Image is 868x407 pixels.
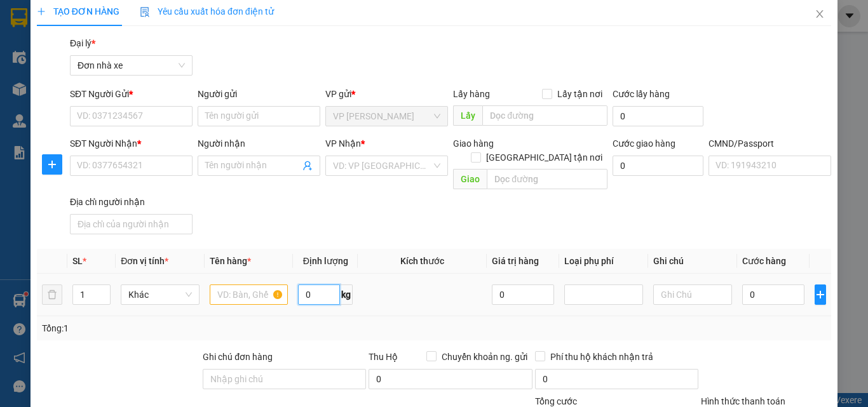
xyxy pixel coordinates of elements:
[552,87,607,101] span: Lấy tận nơi
[128,285,192,304] span: Khác
[453,89,490,99] span: Lấy hàng
[613,138,675,149] label: Cước giao hàng
[709,137,831,150] div: CMND/Passport
[210,256,251,266] span: Tên hàng
[325,87,448,101] div: VP gửi
[453,138,494,149] span: Giao hàng
[487,169,607,189] input: Dọc đường
[437,350,532,364] span: Chuyển khoản ng. gửi
[210,284,288,305] input: VD: Bàn, Ghế
[42,284,62,305] button: delete
[70,195,193,209] div: Địa chỉ người nhận
[742,256,786,266] span: Cước hàng
[203,352,273,362] label: Ghi chú đơn hàng
[70,38,95,48] span: Đại lý
[815,284,826,305] button: plus
[559,249,648,274] th: Loại phụ phí
[492,284,554,305] input: 0
[369,352,398,362] span: Thu Hộ
[481,150,607,164] span: [GEOGRAPHIC_DATA] tận nơi
[140,7,150,17] img: icon
[653,284,732,305] input: Ghi Chú
[70,87,193,101] div: SĐT Người Gửi
[37,7,46,16] span: plus
[453,105,482,126] span: Lấy
[42,154,62,175] button: plus
[482,105,607,126] input: Dọc đường
[37,6,119,17] span: TẠO ĐƠN HÀNG
[303,256,348,266] span: Định lượng
[43,159,62,170] span: plus
[613,156,703,176] input: Cước giao hàng
[613,89,670,99] label: Cước lấy hàng
[340,284,353,305] span: kg
[815,290,825,300] span: plus
[70,214,193,234] input: Địa chỉ của người nhận
[121,256,168,266] span: Đơn vị tính
[453,169,487,189] span: Giao
[78,56,185,75] span: Đơn nhà xe
[72,256,83,266] span: SL
[198,87,320,101] div: Người gửi
[325,138,361,149] span: VP Nhận
[203,369,366,389] input: Ghi chú đơn hàng
[198,137,320,150] div: Người nhận
[302,161,313,171] span: user-add
[613,106,703,126] input: Cước lấy hàng
[70,137,193,150] div: SĐT Người Nhận
[701,396,785,406] label: Hình thức thanh toán
[400,256,444,266] span: Kích thước
[42,321,336,335] div: Tổng: 1
[333,107,440,126] span: VP Ngọc Hồi
[140,6,274,17] span: Yêu cầu xuất hóa đơn điện tử
[492,256,539,266] span: Giá trị hàng
[648,249,737,274] th: Ghi chú
[545,350,658,364] span: Phí thu hộ khách nhận trả
[815,9,825,19] span: close
[535,396,577,406] span: Tổng cước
